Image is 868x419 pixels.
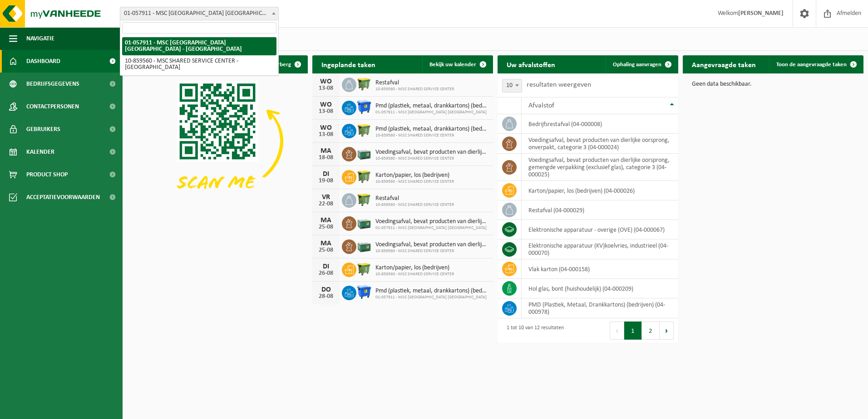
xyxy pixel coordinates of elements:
[683,55,765,73] h2: Aangevraagde taken
[738,10,784,17] strong: [PERSON_NAME]
[522,154,678,181] td: voedingsafval, bevat producten van dierlijke oorsprong, gemengde verpakking (exclusief glas), cat...
[317,132,335,138] div: 13-08
[769,55,863,73] a: Toon de aangevraagde taken
[317,155,335,161] div: 18-08
[264,55,307,73] button: Verberg
[375,156,488,161] span: 10-859560 - MSC SHARED SERVICE CENTER
[375,202,454,208] span: 10-859560 - MSC SHARED SERVICE CENTER
[528,102,554,109] span: Afvalstof
[122,55,276,73] li: 10-859560 - MSC SHARED SERVICE CENTER - [GEOGRAPHIC_DATA]
[317,270,335,277] div: 26-08
[522,134,678,154] td: voedingsafval, bevat producten van dierlijke oorsprong, onverpakt, categorie 3 (04-000024)
[375,133,488,138] span: 10-859560 - MSC SHARED SERVICE CENTER
[642,322,660,340] button: 2
[356,284,372,300] img: WB-1100-HPE-BE-04
[122,37,276,55] li: 01-057911 - MSC [GEOGRAPHIC_DATA] [GEOGRAPHIC_DATA] - [GEOGRAPHIC_DATA]
[375,218,488,225] span: Voedingsafval, bevat producten van dierlijke oorsprong, onverpakt, categorie 3
[356,76,372,92] img: WB-1100-HPE-GN-51
[317,178,335,184] div: 19-08
[527,81,591,88] label: resultaten weergeven
[356,261,372,277] img: WB-1100-HPE-GN-51
[375,295,488,300] span: 01-057911 - MSC [GEOGRAPHIC_DATA] [GEOGRAPHIC_DATA]
[522,279,678,298] td: hol glas, bont (huishoudelijk) (04-000209)
[317,101,335,108] div: WO
[312,55,385,73] h2: Ingeplande taken
[317,124,335,132] div: WO
[317,240,335,247] div: MA
[498,55,564,73] h2: Uw afvalstoffen
[317,78,335,85] div: WO
[26,27,54,50] span: Navigatie
[356,146,372,161] img: PB-LB-0680-HPE-GN-01
[422,55,492,73] a: Bekijk uw kalender
[692,81,854,88] p: Geen data beschikbaar.
[317,217,335,224] div: MA
[26,118,60,141] span: Gebruikers
[375,225,488,231] span: 01-057911 - MSC [GEOGRAPHIC_DATA] [GEOGRAPHIC_DATA]
[317,263,335,270] div: DI
[613,62,661,68] span: Ophaling aanvragen
[271,62,291,68] span: Verberg
[610,322,624,340] button: Previous
[375,87,454,92] span: 10-859560 - MSC SHARED SERVICE CENTER
[660,322,674,340] button: Next
[317,147,335,155] div: MA
[356,99,372,115] img: WB-1100-HPE-BE-04
[375,126,488,133] span: Pmd (plastiek, metaal, drankkartons) (bedrijven)
[375,264,454,272] span: Karton/papier, los (bedrijven)
[375,195,454,202] span: Restafval
[522,114,678,134] td: bedrijfsrestafval (04-000008)
[127,73,308,209] img: Download de VHEPlus App
[317,171,335,178] div: DI
[375,248,488,254] span: 10-859560 - MSC SHARED SERVICE CENTER
[522,200,678,220] td: restafval (04-000029)
[522,220,678,239] td: elektronische apparatuur - overige (OVE) (04-000067)
[317,286,335,293] div: DO
[375,172,454,179] span: Karton/papier, los (bedrijven)
[120,7,278,20] span: 01-057911 - MSC BELGIUM NV - ANTWERPEN
[375,179,454,185] span: 10-859560 - MSC SHARED SERVICE CENTER
[375,272,454,277] span: 10-859560 - MSC SHARED SERVICE CENTER
[26,163,68,186] span: Product Shop
[317,108,335,115] div: 13-08
[503,79,522,92] span: 10
[356,169,372,184] img: WB-1100-HPE-GN-51
[356,122,372,138] img: WB-1100-HPE-GN-51
[317,224,335,230] div: 25-08
[502,321,564,341] div: 1 tot 10 van 12 resultaten
[375,79,454,87] span: Restafval
[624,322,642,340] button: 1
[317,194,335,201] div: VR
[26,186,100,209] span: Acceptatievoorwaarden
[356,192,372,207] img: WB-1100-HPE-GN-51
[317,201,335,207] div: 22-08
[522,259,678,279] td: vlak karton (04-000158)
[26,73,79,95] span: Bedrijfsgegevens
[375,102,488,110] span: Pmd (plastiek, metaal, drankkartons) (bedrijven)
[26,95,79,118] span: Contactpersonen
[317,85,335,92] div: 13-08
[522,298,678,318] td: PMD (Plastiek, Metaal, Drankkartons) (bedrijven) (04-000978)
[375,110,488,115] span: 01-057911 - MSC [GEOGRAPHIC_DATA] [GEOGRAPHIC_DATA]
[429,62,476,68] span: Bekijk uw kalender
[502,79,522,93] span: 10
[375,149,488,156] span: Voedingsafval, bevat producten van dierlijke oorsprong, gemengde verpakking (exc...
[356,215,372,230] img: PB-LB-0680-HPE-GN-01
[356,238,372,253] img: PB-LB-0680-HPE-GN-01
[776,62,847,68] span: Toon de aangevraagde taken
[120,7,279,20] span: 01-057911 - MSC BELGIUM NV - ANTWERPEN
[317,293,335,300] div: 28-08
[26,141,54,163] span: Kalender
[375,241,488,248] span: Voedingsafval, bevat producten van dierlijke oorsprong, gemengde verpakking (exc...
[522,239,678,259] td: elektronische apparatuur (KV)koelvries, industrieel (04-000070)
[522,181,678,200] td: karton/papier, los (bedrijven) (04-000026)
[375,287,488,295] span: Pmd (plastiek, metaal, drankkartons) (bedrijven)
[606,55,677,73] a: Ophaling aanvragen
[317,247,335,253] div: 25-08
[26,50,60,73] span: Dashboard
